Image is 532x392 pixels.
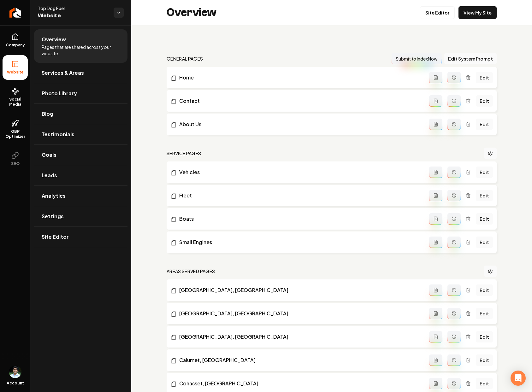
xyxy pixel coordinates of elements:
button: Add admin page prompt [429,213,442,225]
a: Testimonials [34,124,127,144]
a: Edit [476,331,493,342]
a: Site Editor [34,227,127,247]
span: SEO [9,161,22,166]
span: Social Media [3,97,28,107]
span: Services & Areas [42,69,84,77]
h2: Areas Served Pages [167,268,215,274]
span: Site Editor [42,233,69,241]
a: [GEOGRAPHIC_DATA], [GEOGRAPHIC_DATA] [170,310,429,317]
button: Add admin page prompt [429,167,442,178]
button: Edit System Prompt [444,53,497,64]
span: Goals [42,151,56,159]
h2: general pages [167,56,203,62]
button: Add admin page prompt [429,72,442,83]
a: Photo Library [34,83,127,103]
button: Submit to IndexNow [392,53,442,64]
button: Add admin page prompt [429,190,442,201]
button: Add admin page prompt [429,284,442,296]
button: Open user button [9,366,21,378]
div: Open Intercom Messenger [511,371,526,386]
a: Small Engines [170,238,429,246]
button: Add admin page prompt [429,331,442,342]
a: Edit [476,284,493,296]
button: Add admin page prompt [429,378,442,389]
span: Website [4,70,26,75]
a: Edit [476,95,493,107]
a: About Us [170,120,429,128]
span: Analytics [42,192,66,200]
button: SEO [3,147,28,171]
a: Edit [476,190,493,201]
a: Fleet [170,192,429,199]
a: Edit [476,354,493,366]
a: Edit [476,119,493,130]
a: Edit [476,167,493,178]
span: Settings [42,213,64,220]
span: Pages that are shared across your website. [42,44,120,56]
a: Settings [34,206,127,226]
h2: Overview [167,6,216,19]
span: Testimonials [42,131,74,138]
button: Add admin page prompt [429,237,442,248]
img: Arwin Rahmatpanah [9,366,21,378]
a: Edit [476,378,493,389]
a: Company [3,28,28,53]
a: Edit [476,72,493,83]
a: Analytics [34,186,127,206]
a: Contact [170,97,429,105]
button: Add admin page prompt [429,119,442,130]
a: Edit [476,308,493,319]
span: Photo Library [42,90,77,97]
span: Website [38,11,109,20]
a: Vehicles [170,168,429,176]
a: Services & Areas [34,63,127,83]
a: Home [170,74,429,81]
a: View My Site [458,6,497,19]
a: [GEOGRAPHIC_DATA], [GEOGRAPHIC_DATA] [170,333,429,341]
span: Top Dog Fuel [38,5,109,11]
a: Edit [476,213,493,225]
a: Blog [34,104,127,124]
img: Rebolt Logo [9,8,21,18]
button: Add admin page prompt [429,354,442,366]
a: Edit [476,237,493,248]
button: Add admin page prompt [429,95,442,107]
a: Calumet, [GEOGRAPHIC_DATA] [170,356,429,364]
span: Account [7,381,24,386]
a: Boats [170,215,429,223]
span: GBP Optimizer [3,129,28,139]
h2: Service Pages [167,150,201,156]
a: Site Editor [420,6,455,19]
span: Overview [42,36,66,43]
a: Goals [34,145,127,165]
a: Leads [34,165,127,185]
span: Leads [42,172,57,179]
a: Cohasset, [GEOGRAPHIC_DATA] [170,380,429,387]
a: GBP Optimizer [3,114,28,144]
a: Social Media [3,82,28,112]
span: Blog [42,110,53,118]
a: [GEOGRAPHIC_DATA], [GEOGRAPHIC_DATA] [170,286,429,294]
button: Add admin page prompt [429,308,442,319]
span: Company [3,43,27,48]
